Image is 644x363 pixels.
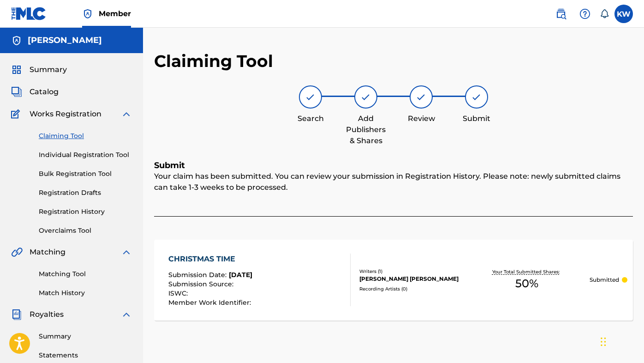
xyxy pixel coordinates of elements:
[11,64,67,75] a: SummarySummary
[154,160,633,171] h5: Submit
[39,351,132,360] a: Statements
[30,247,66,258] span: Matching
[30,64,67,75] span: Summary
[11,7,47,20] img: MLC Logo
[552,5,570,23] a: Public Search
[360,91,371,103] img: step indicator icon for Add Publishers & Shares
[154,51,273,72] h2: Claiming Tool
[30,309,64,320] span: Royalties
[359,268,465,275] div: Writers ( 1 )
[11,64,22,75] img: Summary
[30,86,59,97] span: Catalog
[154,240,633,321] a: CHRISTMAS TIMESubmission Date:[DATE]Submission Source:ISWC:Member Work Identifier:Writers (1)[PER...
[39,288,132,298] a: Match History
[576,5,594,23] div: Help
[121,309,132,320] img: expand
[11,86,59,97] a: CatalogCatalog
[168,280,236,288] span: Submission Source :
[600,9,609,18] div: Notifications
[555,8,566,19] img: search
[39,188,132,198] a: Registration Drafts
[11,309,22,320] img: Royalties
[305,91,316,103] img: step indicator icon for Search
[39,150,132,160] a: Individual Registration Tool
[492,268,562,275] p: Your Total Submitted Shares:
[168,254,253,265] div: CHRISTMAS TIME
[121,109,132,120] img: expand
[11,86,22,97] img: Catalog
[359,285,465,292] div: Recording Artists ( 0 )
[39,332,132,341] a: Summary
[30,109,101,120] span: Works Registration
[515,275,538,292] span: 50 %
[601,328,606,356] div: Drag
[229,271,252,279] span: [DATE]
[579,8,590,19] img: help
[590,276,619,284] p: Submitted
[28,35,102,46] h5: Keith Williams
[39,207,132,217] a: Registration History
[11,109,23,120] img: Works Registration
[471,91,482,103] img: step indicator icon for Submit
[453,113,500,124] div: Submit
[168,271,229,279] span: Submission Date :
[11,35,22,46] img: Accounts
[168,298,253,307] span: Member Work Identifier :
[359,275,465,283] div: [PERSON_NAME] [PERSON_NAME]
[121,247,132,258] img: expand
[168,289,190,297] span: ISWC :
[39,131,132,141] a: Claiming Tool
[618,227,644,306] iframe: Resource Center
[99,8,131,19] span: Member
[398,113,444,124] div: Review
[39,269,132,279] a: Matching Tool
[598,319,644,363] iframe: Chat Widget
[11,247,23,258] img: Matching
[82,8,93,19] img: Top Rightsholder
[416,91,427,103] img: step indicator icon for Review
[154,171,633,217] div: Your claim has been submitted. You can review your submission in Registration History. Please not...
[614,5,633,23] div: User Menu
[39,226,132,236] a: Overclaims Tool
[39,169,132,179] a: Bulk Registration Tool
[343,113,389,146] div: Add Publishers & Shares
[287,113,334,124] div: Search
